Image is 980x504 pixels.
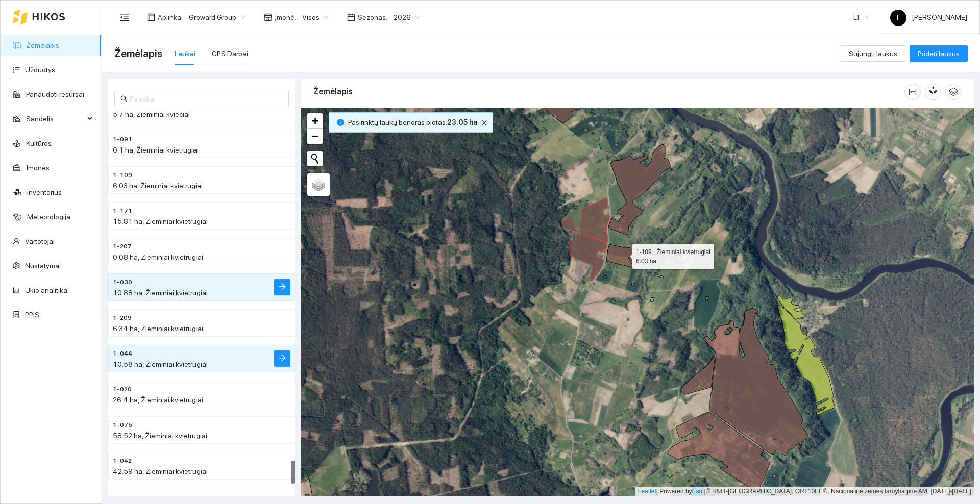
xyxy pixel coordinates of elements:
a: Vartotojai [25,237,55,245]
span: 58.52 ha, Žieminiai kvietrugiai [113,432,207,440]
span: arrow-right [278,354,286,364]
span: 15.81 ha, Žieminiai kvietrugiai [113,217,208,225]
div: Laukai [175,48,195,59]
a: Inventorius [27,188,62,196]
a: Ūkio analitika [25,286,67,294]
span: 1-209 [113,313,132,323]
span: Pasirinktų laukų bendras plotas : [348,117,477,128]
button: column-width [904,84,921,100]
span: 1-091 [113,135,132,144]
a: Pridėti laukus [910,49,968,58]
span: 1-042 [113,456,132,466]
span: 6.34 ha, Žieminiai kvietrugiai [113,324,203,333]
span: 1-207 [113,242,132,251]
span: 5.7 ha, Žieminiai kviečiai [113,110,190,118]
span: | [704,488,706,495]
span: 1-020 [113,385,132,394]
span: 10.88 ha, Žieminiai kvietrugiai [113,289,208,297]
span: 1-109 [113,170,132,180]
span: + [312,114,318,127]
button: Sujungti laukus [841,45,905,62]
span: Įmonė : [275,12,296,23]
span: 10.58 ha, Žieminiai kvietrugiai [113,360,208,368]
span: 2026 [394,10,420,25]
button: arrow-right [274,279,290,295]
a: PPIS [25,311,39,319]
span: Sandėlis [26,109,84,129]
span: close [479,119,490,127]
span: 26.4 ha, Žieminiai kvietrugiai [113,396,203,404]
span: arrow-right [278,283,286,292]
a: Žemėlapis [26,41,59,49]
a: Esri [692,488,703,495]
a: Leaflet [638,488,656,495]
a: Įmonės [26,164,50,172]
span: Visos [302,10,329,25]
a: Layers [307,173,330,196]
span: Sezonas : [358,12,387,23]
button: Initiate a new search [307,151,323,166]
span: − [312,130,318,142]
span: info-circle [337,119,344,126]
b: 23.05 ha [447,118,477,127]
a: Kultūros [26,139,52,147]
span: 42.59 ha, Žieminiai kvietrugiai [113,467,208,475]
a: Zoom out [307,129,323,144]
button: close [478,117,491,129]
span: LT [853,10,870,25]
span: layout [147,13,155,21]
span: 1-030 [113,278,132,287]
a: Zoom in [307,113,323,129]
span: [PERSON_NAME] [890,13,967,21]
span: 6.03 ha, Žieminiai kvietrugiai [113,182,203,190]
span: Pridėti laukus [918,48,960,59]
span: search [120,95,128,103]
button: arrow-right [274,350,290,367]
span: Žemėlapis [114,45,162,62]
button: Pridėti laukus [910,45,968,62]
span: Sujungti laukus [849,48,897,59]
span: 1-044 [113,349,132,359]
span: 0.08 ha, Žieminiai kvietrugiai [113,253,203,261]
span: L [897,10,900,26]
a: Nustatymai [25,262,61,270]
div: GPS Darbai [212,48,248,59]
a: Panaudoti resursai [26,90,84,98]
a: Meteorologija [27,213,70,221]
span: 0.1 ha, Žieminiai kvietrugiai [113,146,199,154]
span: Aplinka : [158,12,183,23]
a: Sujungti laukus [841,49,905,58]
span: 1-171 [113,206,132,216]
input: Paieška [130,93,283,105]
button: menu-fold [114,7,135,28]
div: | Powered by © HNIT-[GEOGRAPHIC_DATA]; ORT10LT ©, Nacionalinė žemės tarnyba prie AM, [DATE]-[DATE] [635,487,974,496]
span: menu-fold [120,13,129,22]
span: Groward Group [189,10,246,25]
span: column-width [905,88,920,96]
span: 1-075 [113,420,132,430]
a: Užduotys [25,66,55,74]
span: shop [264,13,272,21]
span: calendar [347,13,355,21]
div: Žemėlapis [313,77,904,106]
